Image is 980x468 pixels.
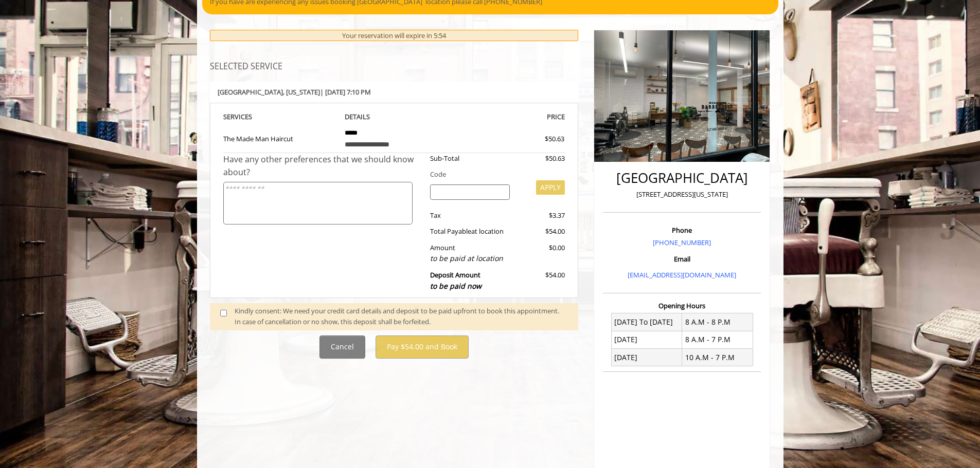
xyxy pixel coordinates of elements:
th: PRICE [451,111,565,123]
div: Kindly consent: We need your credit card details and deposit to be paid upfront to book this appo... [235,306,568,327]
h3: Email [605,255,758,263]
div: Your reservation will expire in 5:54 [210,30,579,42]
h3: Opening Hours [603,302,761,309]
td: 8 A.M - 7 P.M [682,331,753,348]
td: [DATE] [611,349,682,366]
span: at location [471,227,504,236]
div: $50.63 [508,134,564,144]
div: Total Payable [422,226,518,237]
b: [GEOGRAPHIC_DATA] | [DATE] 7:10 PM [218,87,371,97]
div: $54.00 [518,270,565,292]
button: APPLY [536,180,565,195]
th: DETAILS [337,111,451,123]
th: SERVICE [223,111,337,123]
div: $50.63 [518,153,565,164]
td: [DATE] [611,331,682,348]
td: 10 A.M - 7 P.M [682,349,753,366]
div: Sub-Total [422,153,518,164]
b: Deposit Amount [430,270,482,291]
div: Tax [422,210,518,221]
div: $0.00 [518,242,565,265]
div: Amount [422,242,518,265]
div: Have any other preferences that we should know about? [223,153,423,179]
a: [PHONE_NUMBER] [653,238,711,247]
h2: [GEOGRAPHIC_DATA] [605,171,758,185]
p: [STREET_ADDRESS][US_STATE] [605,189,758,200]
div: Code [422,169,565,180]
td: 8 A.M - 8 P.M [682,313,753,331]
h3: SELECTED SERVICE [210,62,579,71]
span: to be paid now [430,281,482,291]
span: , [US_STATE] [283,87,320,97]
h3: Phone [605,227,758,234]
div: to be paid at location [430,253,510,264]
a: [EMAIL_ADDRESS][DOMAIN_NAME] [628,270,736,279]
div: $54.00 [518,226,565,237]
button: Pay $54.00 and Book [376,335,469,359]
span: S [248,112,252,121]
button: Cancel [319,335,365,359]
div: $3.37 [518,210,565,221]
td: The Made Man Haircut [223,123,337,153]
td: [DATE] To [DATE] [611,313,682,331]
